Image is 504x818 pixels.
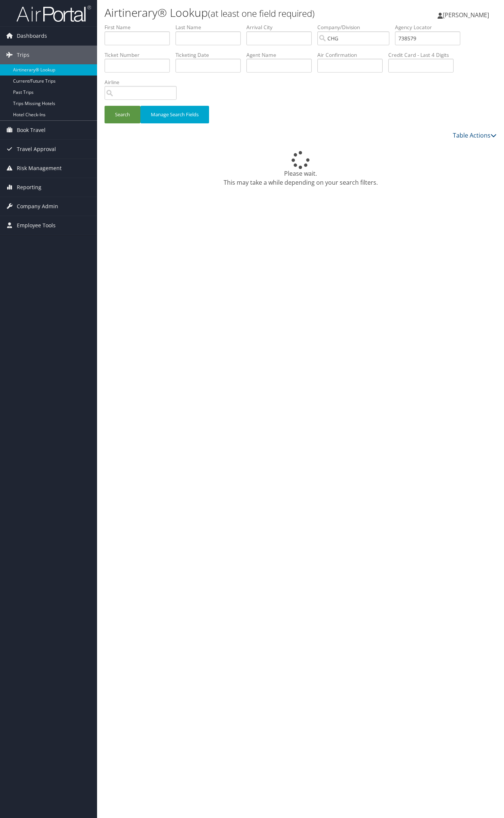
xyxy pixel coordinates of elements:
[395,24,466,31] label: Agency Locator
[175,51,246,59] label: Ticketing Date
[175,24,246,31] label: Last Name
[317,24,395,31] label: Company/Division
[17,216,56,235] span: Employee Tools
[17,121,46,139] span: Book Travel
[246,51,317,59] label: Agent Name
[17,159,62,178] span: Risk Management
[438,4,497,26] a: [PERSON_NAME]
[105,79,182,86] label: Airline
[17,197,58,216] span: Company Admin
[443,11,489,19] span: [PERSON_NAME]
[105,151,497,187] div: Please wait. This may take a while depending on your search filters.
[16,5,91,22] img: airportal-logo.png
[105,5,366,21] h1: Airtinerary® Lookup
[140,106,209,123] button: Manage Search Fields
[453,131,497,139] a: Table Actions
[317,51,388,59] label: Air Confirmation
[17,140,56,159] span: Travel Approval
[105,106,140,123] button: Search
[105,24,175,31] label: First Name
[246,24,317,31] label: Arrival City
[105,51,175,59] label: Ticket Number
[388,51,459,59] label: Credit Card - Last 4 Digits
[17,27,47,45] span: Dashboards
[208,7,315,19] small: (at least one field required)
[17,178,41,197] span: Reporting
[17,46,29,64] span: Trips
